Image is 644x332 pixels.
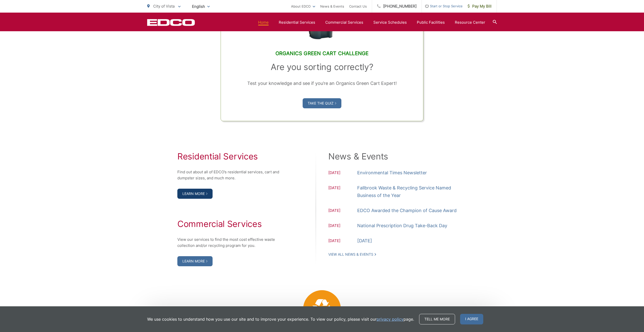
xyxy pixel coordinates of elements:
[328,208,357,214] span: [DATE]
[279,19,315,25] a: Residential Services
[468,3,492,9] span: Pay My Bill
[328,252,376,257] a: View All News & Events
[188,2,214,11] span: English
[233,50,411,56] h2: Organics Green Cart Challenge
[357,222,447,229] a: National Prescription Drug Take-Back Day
[417,19,445,25] a: Public Facilities
[177,237,286,249] p: View our services to find the most cost effective waste collection and/or recycling program for you.
[177,219,286,229] h2: Commercial Services
[147,19,195,26] a: EDCD logo. Return to the homepage.
[357,237,372,245] a: [DATE]
[357,207,457,214] a: EDCO Awarded the Champion of Cause Award
[328,238,357,245] span: [DATE]
[377,316,404,322] a: privacy policy
[258,19,269,25] a: Home
[177,151,286,161] h2: Residential Services
[357,169,427,177] a: Environmental Times Newsletter
[325,19,363,25] a: Commercial Services
[177,256,213,266] a: Learn More
[419,314,455,324] a: Tell me more
[349,3,367,9] a: Contact Us
[177,169,286,181] p: Find out about all of EDCO’s residential services, cart and dumpster sizes, and much more.
[328,170,357,177] span: [DATE]
[328,185,357,199] span: [DATE]
[357,184,467,199] a: Fallbrook Waste & Recycling Service Named Business of the Year
[291,3,315,9] a: About EDCO
[373,19,407,25] a: Service Schedules
[328,151,467,161] h2: News & Events
[153,4,175,9] span: City of Vista
[233,80,411,87] p: Test your knowledge and see if you’re an Organics Green Cart Expert!
[328,223,357,229] span: [DATE]
[303,98,341,108] a: Take the Quiz
[320,3,344,9] a: News & Events
[460,314,483,324] span: I agree
[233,62,411,72] h3: Are you sorting correctly?
[455,19,485,25] a: Resource Center
[177,189,213,199] a: Learn More
[147,316,414,322] p: We use cookies to understand how you use our site and to improve your experience. To view our pol...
